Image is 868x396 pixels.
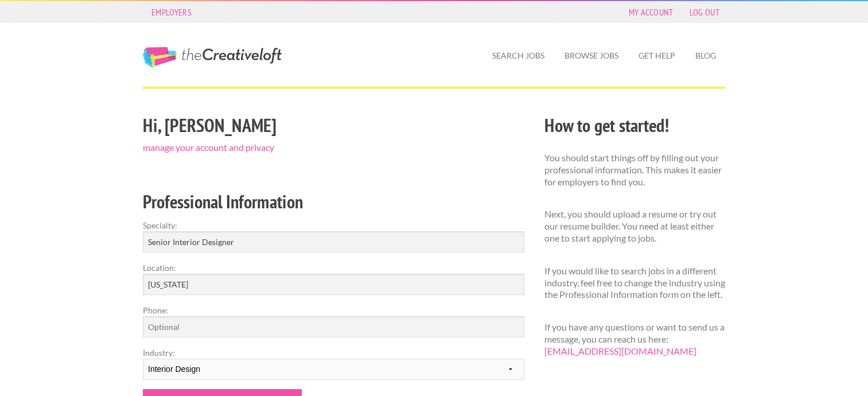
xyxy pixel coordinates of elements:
[143,112,524,138] h2: Hi, [PERSON_NAME]
[483,42,554,69] a: Search Jobs
[555,42,628,69] a: Browse Jobs
[143,304,524,316] label: Phone:
[143,347,524,359] label: Industry:
[684,4,725,20] a: Log Out
[544,265,725,301] p: If you would like to search jobs in a different industry, feel free to change the industry using ...
[686,42,725,69] a: Blog
[143,262,524,274] label: Location:
[143,47,282,68] a: The Creative Loft
[544,208,725,244] p: Next, you should upload a resume or try out our resume builder. You need at least either one to s...
[623,4,679,20] a: My Account
[629,42,684,69] a: Get Help
[544,321,725,357] p: If you have any questions or want to send us a message, you can reach us here:
[544,152,725,188] p: You should start things off by filling out your professional information. This makes it easier fo...
[143,316,524,337] input: Optional
[143,189,524,215] h2: Professional Information
[146,4,197,20] a: Employers
[143,274,524,295] input: e.g. New York, NY
[143,219,524,231] label: Specialty:
[544,345,696,356] a: [EMAIL_ADDRESS][DOMAIN_NAME]
[143,142,274,153] a: manage your account and privacy
[544,112,725,138] h2: How to get started!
